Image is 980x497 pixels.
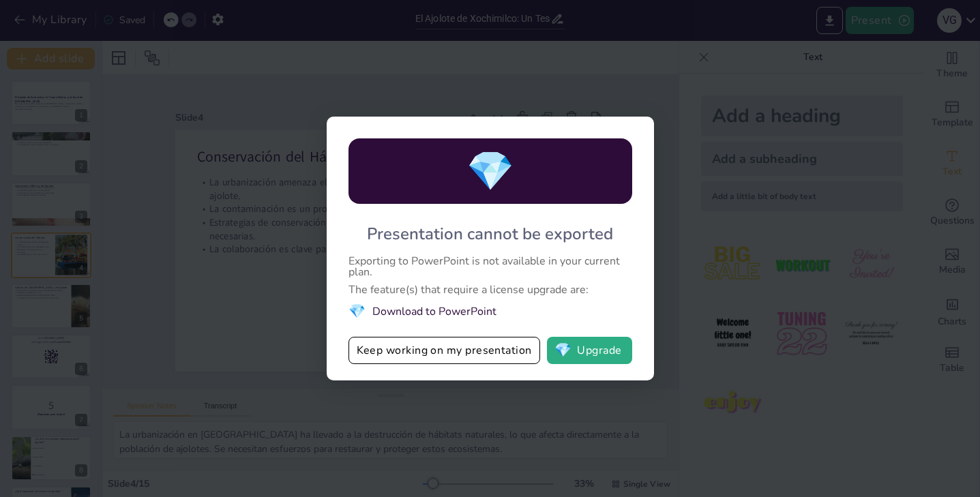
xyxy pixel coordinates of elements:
[547,337,632,364] button: diamondUpgrade
[348,302,366,320] span: diamond
[348,284,632,295] div: The feature(s) that require a license upgrade are:
[554,344,571,357] span: diamond
[367,223,613,245] div: Presentation cannot be exported
[348,256,632,277] div: Exporting to PowerPoint is not available in your current plan.
[466,145,514,198] span: diamond
[348,337,540,364] button: Keep working on my presentation
[348,302,632,320] li: Download to PowerPoint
